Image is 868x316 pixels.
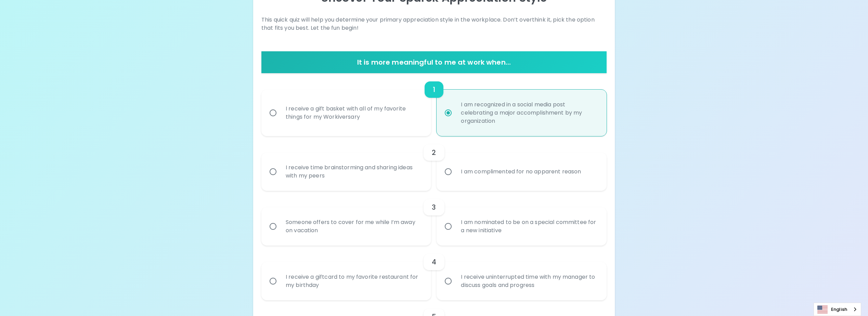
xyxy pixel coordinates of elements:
h6: 1 [433,84,435,95]
div: Someone offers to cover for me while I’m away on vacation [280,210,428,243]
div: I am complimented for no apparent reason [455,159,586,184]
div: I receive a giftcard to my favorite restaurant for my birthday [280,265,428,298]
aside: Language selected: English [814,303,861,316]
div: choice-group-check [261,246,607,300]
div: Language [814,303,861,316]
div: I am nominated to be on a special committee for a new initiative [455,210,603,243]
h6: 3 [432,202,436,213]
h6: 4 [432,256,436,267]
p: This quick quiz will help you determine your primary appreciation style in the workplace. Don’t o... [261,16,607,32]
a: English [814,303,861,316]
div: I am recognized in a social media post celebrating a major accomplishment by my organization [455,92,603,133]
div: choice-group-check [261,73,607,136]
div: I receive time brainstorming and sharing ideas with my peers [280,155,428,188]
div: I receive a gift basket with all of my favorite things for my Workiversary [280,96,428,129]
div: I receive uninterrupted time with my manager to discuss goals and progress [455,265,603,298]
h6: It is more meaningful to me at work when... [264,57,604,68]
div: choice-group-check [261,136,607,191]
h6: 2 [432,147,436,158]
div: choice-group-check [261,191,607,246]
